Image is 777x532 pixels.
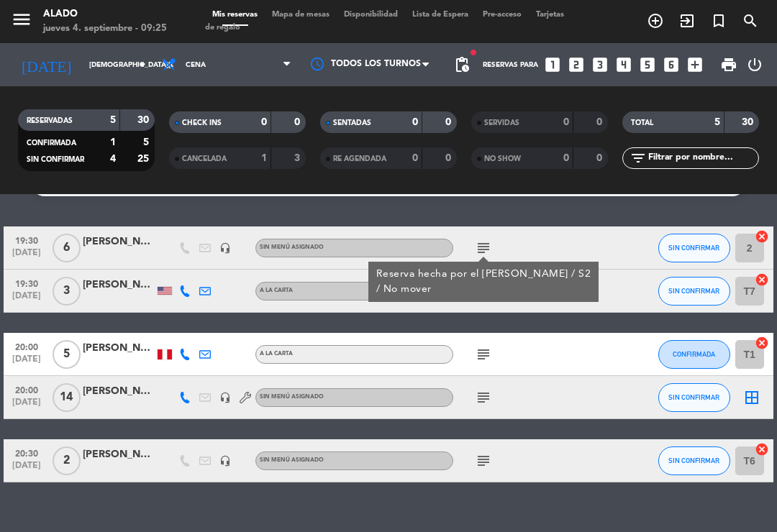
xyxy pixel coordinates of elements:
[591,55,609,74] i: looks_3
[678,12,696,29] i: exit_to_app
[563,153,569,163] strong: 0
[27,117,73,124] span: RESERVADAS
[567,55,586,74] i: looks_two
[83,277,155,293] div: [PERSON_NAME]
[453,56,471,73] span: pending_actions
[743,43,766,86] div: LOG OUT
[686,55,704,74] i: add_box
[53,340,81,369] span: 5
[9,354,45,371] span: [DATE]
[742,12,759,29] i: search
[9,248,45,265] span: [DATE]
[43,7,167,22] div: Alado
[475,389,492,406] i: subject
[484,155,521,162] span: NO SHOW
[475,239,492,257] i: subject
[662,55,681,74] i: looks_6
[469,48,478,57] span: fiber_manual_record
[405,11,476,19] span: Lista de Espera
[668,457,719,464] span: SIN CONFIRMAR
[83,234,155,250] div: [PERSON_NAME]
[658,446,730,475] button: SIN CONFIRMAR
[703,9,735,33] span: Reserva especial
[445,153,454,163] strong: 0
[668,393,719,401] span: SIN CONFIRMAR
[53,446,81,475] span: 2
[742,117,756,127] strong: 30
[294,153,303,163] strong: 3
[412,117,418,127] strong: 0
[110,154,116,164] strong: 4
[640,9,671,33] span: RESERVAR MESA
[9,291,45,308] span: [DATE]
[260,244,324,250] span: Sin menú asignado
[668,244,719,252] span: SIN CONFIRMAR
[658,340,730,369] button: CONFIRMADA
[182,155,227,162] span: CANCELADA
[182,119,222,127] span: CHECK INS
[134,56,151,73] i: arrow_drop_down
[9,338,45,354] span: 20:00
[53,383,81,412] span: 14
[9,461,45,477] span: [DATE]
[9,231,45,248] span: 19:30
[43,22,167,36] div: jueves 4. septiembre - 09:25
[83,340,155,357] div: [PERSON_NAME]
[137,115,152,125] strong: 30
[260,457,324,463] span: Sin menú asignado
[219,455,231,467] i: headset_mic
[83,383,155,400] div: [PERSON_NAME]
[671,9,703,33] span: WALK IN
[205,11,265,19] span: Mis reservas
[137,154,152,164] strong: 25
[110,137,116,147] strong: 1
[755,272,769,287] i: cancel
[11,50,82,80] i: [DATE]
[484,119,519,127] span: SERVIDAS
[596,153,605,163] strong: 0
[260,351,293,357] span: A la carta
[614,55,633,74] i: looks_4
[260,288,293,293] span: A la carta
[260,394,324,400] span: Sin menú asignado
[9,275,45,291] span: 19:30
[9,444,45,461] span: 20:30
[735,9,766,33] span: BUSCAR
[746,56,763,73] i: power_settings_new
[376,267,591,297] div: Reserva hecha por el [PERSON_NAME] / S2 / No mover
[261,117,267,127] strong: 0
[714,117,720,127] strong: 5
[143,137,152,147] strong: 5
[563,117,569,127] strong: 0
[333,119,371,127] span: SENTADAS
[219,242,231,254] i: headset_mic
[475,452,492,469] i: subject
[53,277,81,306] span: 3
[630,150,647,167] i: filter_list
[596,117,605,127] strong: 0
[265,11,337,19] span: Mapa de mesas
[476,11,529,19] span: Pre-acceso
[743,389,760,406] i: border_all
[543,55,562,74] i: looks_one
[53,234,81,262] span: 6
[11,9,32,35] button: menu
[186,61,206,69] span: Cena
[9,398,45,414] span: [DATE]
[11,9,32,30] i: menu
[475,346,492,363] i: subject
[110,115,116,125] strong: 5
[412,153,418,163] strong: 0
[755,442,769,457] i: cancel
[658,234,730,262] button: SIN CONFIRMAR
[261,153,267,163] strong: 1
[647,150,758,166] input: Filtrar por nombre...
[638,55,657,74] i: looks_5
[658,277,730,306] button: SIN CONFIRMAR
[647,12,664,29] i: add_circle_outline
[720,56,737,73] span: print
[755,336,769,350] i: cancel
[83,446,155,463] div: [PERSON_NAME]
[445,117,454,127] strong: 0
[673,350,715,358] span: CONFIRMADA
